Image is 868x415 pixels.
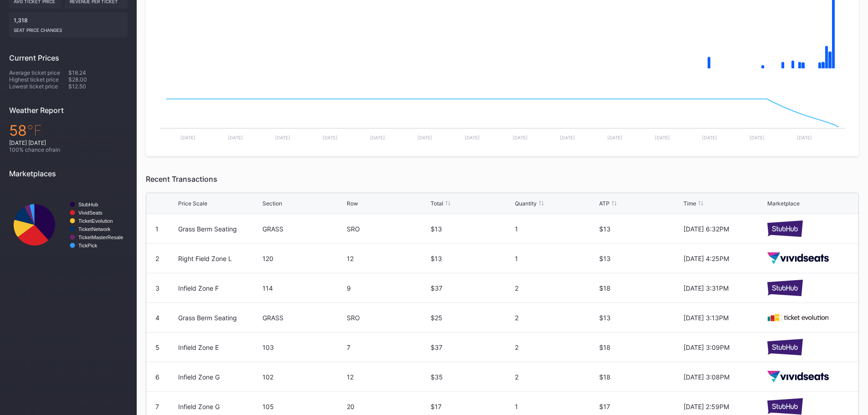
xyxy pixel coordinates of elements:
[599,255,681,262] div: $13
[178,200,207,207] div: Price Scale
[78,202,98,207] text: StubHub
[9,106,128,115] div: Weather Report
[767,280,803,296] img: stubHub.svg
[9,169,128,178] div: Marketplaces
[347,225,429,233] div: SRO
[599,225,681,233] div: $13
[155,225,159,233] div: 1
[347,200,358,207] div: Row
[655,135,670,140] text: [DATE]
[767,200,800,207] div: Marketplace
[370,135,385,140] text: [DATE]
[78,235,123,240] text: TicketMasterResale
[68,69,128,76] div: $18.24
[178,255,260,262] div: Right Field Zone L
[347,343,429,351] div: 7
[155,403,159,410] div: 7
[262,225,344,233] div: GRASS
[431,314,513,322] div: $25
[683,343,765,351] div: [DATE] 3:09PM
[262,373,344,381] div: 102
[262,314,344,322] div: GRASS
[431,255,513,262] div: $13
[683,403,765,410] div: [DATE] 2:59PM
[146,174,859,184] div: Recent Transactions
[431,225,513,233] div: $13
[68,83,128,90] div: $12.50
[155,373,159,381] div: 6
[515,225,597,233] div: 1
[155,314,159,322] div: 4
[155,79,850,147] svg: Chart title
[767,252,829,264] img: vividSeats.svg
[515,373,597,381] div: 2
[323,135,338,140] text: [DATE]
[465,135,480,140] text: [DATE]
[155,255,159,262] div: 2
[347,255,429,262] div: 12
[347,403,429,410] div: 20
[9,122,128,139] div: 58
[797,135,812,140] text: [DATE]
[78,226,111,232] text: TicketNetwork
[513,135,528,140] text: [DATE]
[178,343,260,351] div: Infield Zone E
[78,218,113,224] text: TicketEvolution
[275,135,290,140] text: [DATE]
[515,255,597,262] div: 1
[9,139,128,146] div: [DATE] [DATE]
[431,403,513,410] div: $17
[347,314,429,322] div: SRO
[607,135,622,140] text: [DATE]
[9,185,128,265] svg: Chart title
[178,225,260,233] div: Grass Berm Seating
[767,371,829,382] img: vividSeats.svg
[683,225,765,233] div: [DATE] 6:32PM
[9,12,128,37] div: 1,318
[228,135,243,140] text: [DATE]
[9,83,68,90] div: Lowest ticket price
[431,343,513,351] div: $37
[347,284,429,292] div: 9
[27,122,42,139] span: ℉
[767,398,803,414] img: stubHub.svg
[14,24,123,33] div: seat price changes
[560,135,575,140] text: [DATE]
[702,135,717,140] text: [DATE]
[155,284,159,292] div: 3
[599,403,681,410] div: $17
[262,343,344,351] div: 103
[78,210,103,215] text: VividSeats
[599,343,681,351] div: $18
[431,373,513,381] div: $35
[431,200,443,207] div: Total
[9,76,68,83] div: Highest ticket price
[515,403,597,410] div: 1
[599,200,610,207] div: ATP
[599,373,681,381] div: $18
[262,255,344,262] div: 120
[750,135,765,140] text: [DATE]
[515,200,537,207] div: Quantity
[767,339,803,355] img: stubHub.svg
[683,200,696,207] div: Time
[262,200,282,207] div: Section
[515,284,597,292] div: 2
[431,284,513,292] div: $37
[767,313,829,322] img: tevo.svg
[599,284,681,292] div: $18
[9,53,128,62] div: Current Prices
[180,135,195,140] text: [DATE]
[262,403,344,410] div: 105
[417,135,432,140] text: [DATE]
[68,76,128,83] div: $28.00
[178,284,260,292] div: Infield Zone F
[262,284,344,292] div: 114
[683,314,765,322] div: [DATE] 3:13PM
[515,314,597,322] div: 2
[599,314,681,322] div: $13
[178,314,260,322] div: Grass Berm Seating
[515,343,597,351] div: 2
[78,243,98,248] text: TickPick
[178,403,260,410] div: Infield Zone G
